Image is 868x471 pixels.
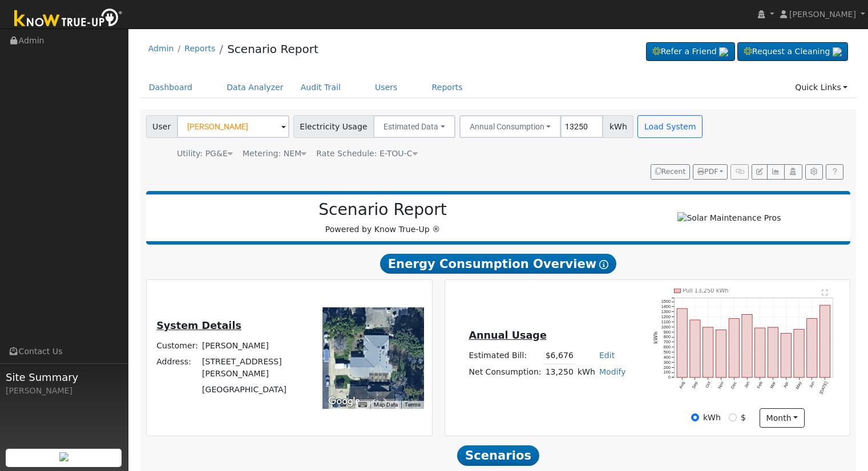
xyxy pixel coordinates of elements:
[184,44,215,53] a: Reports
[729,413,737,421] input: $
[742,314,753,377] rect: onclick=""
[661,309,671,314] text: 1300
[744,381,751,389] text: Jan
[789,10,856,19] span: [PERSON_NAME]
[646,42,735,62] a: Refer a Friend
[794,329,805,377] rect: onclick=""
[316,149,417,158] span: Alias: None
[467,364,543,380] td: Net Consumption:
[292,77,349,98] a: Audit Trail
[822,289,829,296] text: 
[808,318,818,377] rect: onclick=""
[809,381,816,389] text: Jun
[599,260,608,269] i: Show Help
[457,445,539,466] span: Scenarios
[200,338,307,354] td: [PERSON_NAME]
[661,299,671,304] text: 1500
[717,380,725,389] text: Nov
[768,327,778,377] rect: onclick=""
[155,354,200,382] td: Address:
[6,370,122,385] span: Site Summary
[691,413,699,421] input: kWh
[678,381,686,390] text: Aug
[6,385,122,397] div: [PERSON_NAME]
[325,394,363,409] a: Open this area in Google Maps (opens a new window)
[661,324,671,329] text: 1000
[730,380,738,389] text: Dec
[177,115,289,138] input: Select a User
[148,44,174,53] a: Admin
[677,308,687,377] rect: onclick=""
[469,330,546,341] u: Annual Usage
[664,329,671,334] text: 900
[218,77,292,98] a: Data Analyzer
[405,401,421,408] a: Terms (opens in new tab)
[603,115,633,138] span: kWh
[693,164,728,180] button: PDF
[683,287,729,294] text: Pull 13,250 kWh
[664,355,671,360] text: 400
[423,77,471,98] a: Reports
[599,351,615,360] a: Edit
[637,115,703,138] button: Load System
[664,365,671,370] text: 200
[664,339,671,344] text: 700
[661,319,671,324] text: 1100
[325,394,363,409] img: Google
[664,344,671,350] text: 600
[668,375,671,380] text: 0
[805,164,823,180] button: Settings
[156,320,241,331] u: System Details
[697,168,718,176] span: PDF
[783,380,790,389] text: Apr
[741,412,746,424] label: $
[243,148,306,160] div: Metering: NEM
[200,382,307,398] td: [GEOGRAPHIC_DATA]
[664,370,671,375] text: 100
[155,338,200,354] td: Customer:
[781,333,792,377] rect: onclick=""
[767,164,785,180] button: Multi-Series Graph
[677,212,781,224] img: Solar Maintenance Pros
[752,164,768,180] button: Edit User
[459,115,562,138] button: Annual Consumption
[158,200,608,220] h2: Scenario Report
[819,381,829,395] text: [DATE]
[705,381,712,389] text: Oct
[796,380,804,390] text: May
[833,47,842,56] img: retrieve
[374,401,398,409] button: Map Data
[467,348,543,364] td: Estimated Bill:
[543,364,575,380] td: 13,250
[293,115,374,138] span: Electricity Usage
[826,164,843,180] a: Help Link
[784,164,802,180] button: Login As
[691,381,699,390] text: Sep
[760,408,805,428] button: month
[380,254,616,274] span: Energy Consumption Overview
[140,77,201,98] a: Dashboard
[661,314,671,319] text: 1200
[719,47,728,56] img: retrieve
[146,115,177,138] span: User
[786,77,856,98] a: Quick Links
[769,380,777,389] text: Mar
[703,327,713,377] rect: onclick=""
[152,200,614,235] div: Powered by Know True-Up ®
[821,305,831,377] rect: onclick=""
[716,330,726,377] rect: onclick=""
[664,360,671,365] text: 300
[661,304,671,309] text: 1400
[664,350,671,355] text: 500
[200,354,307,382] td: [STREET_ADDRESS][PERSON_NAME]
[756,328,766,377] rect: onclick=""
[59,452,68,461] img: retrieve
[664,334,671,339] text: 800
[9,6,128,32] img: Know True-Up
[373,115,455,138] button: Estimated Data
[543,348,575,364] td: $6,676
[757,381,764,389] text: Feb
[177,148,233,160] div: Utility: PG&E
[653,331,659,344] text: kWh
[703,412,721,424] label: kWh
